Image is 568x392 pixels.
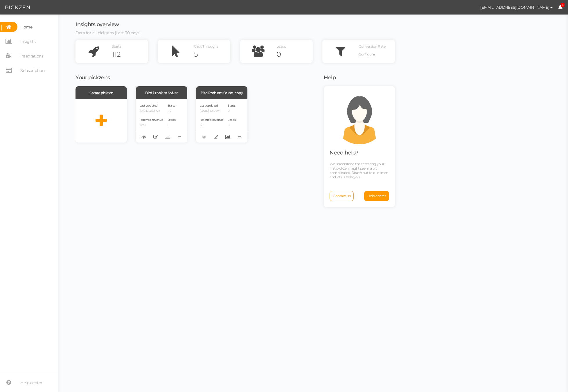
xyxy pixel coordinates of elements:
[228,118,236,122] span: Leads
[140,118,163,122] span: Referred revenue
[20,378,42,387] span: Help center
[359,50,395,59] a: Configure
[89,91,113,95] span: Create pickzen
[76,30,141,35] span: Data for all pickzens (Last 30 days)
[136,86,187,99] div: Bird Problem Solver
[112,44,121,48] span: Starts
[333,92,386,144] img: support.png
[359,44,386,48] span: Conversion Rate
[196,99,247,143] div: Last updated [DATE] 12:19 AM Referred revenue $0 Starts 0 Leads 0
[333,194,350,198] span: Contact us
[76,21,119,28] span: Insights overview
[196,86,247,99] div: Bird Problem Solver_copy
[140,104,158,107] span: Last updated
[20,51,43,61] span: Integrations
[228,104,235,107] span: Starts
[330,150,358,156] span: Need help?
[194,50,230,59] div: 5
[475,2,558,12] button: [EMAIL_ADDRESS][DOMAIN_NAME]
[228,109,236,113] p: 0
[200,104,218,107] span: Last updated
[168,118,176,122] span: Leads
[5,4,30,11] img: Pickzen logo
[480,5,549,10] span: [EMAIL_ADDRESS][DOMAIN_NAME]
[276,44,286,48] span: Leads
[367,194,386,198] span: Help center
[228,123,236,127] p: 0
[168,109,176,113] p: 112
[359,52,375,56] span: Configure
[168,123,176,127] p: 0
[112,50,148,59] div: 112
[465,2,475,12] img: a4f8c230212a40d8b278f3fb126f1c3f
[364,191,389,201] a: Help center
[140,123,163,127] p: $17K
[200,109,223,113] p: [DATE] 12:19 AM
[194,44,218,48] span: Click Throughs
[20,37,35,46] span: Insights
[140,109,163,113] p: [DATE] 3:42 AM
[561,3,565,7] span: 5
[324,74,336,81] span: Help
[330,162,388,179] span: We understand that creating your first pickzen might seem a bit complicated. Reach out to our tea...
[276,50,313,59] div: 0
[168,104,175,107] span: Starts
[200,123,223,127] p: $0
[20,66,44,75] span: Subscription
[136,99,187,143] div: Last updated [DATE] 3:42 AM Referred revenue $17K Starts 112 Leads 0
[200,118,223,122] span: Referred revenue
[76,74,110,81] span: Your pickzens
[20,22,32,32] span: Home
